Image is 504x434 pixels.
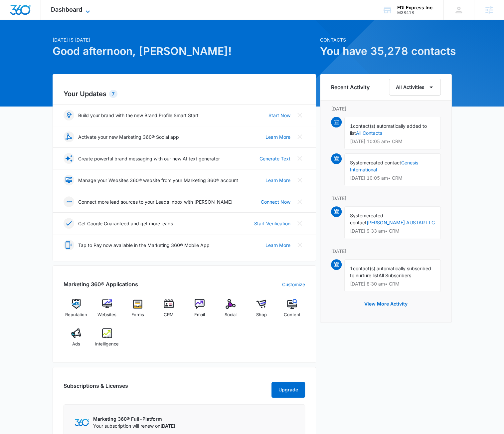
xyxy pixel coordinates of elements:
p: Get Google Guaranteed and get more leads [78,220,173,227]
a: Start Now [268,112,290,119]
a: Websites [94,299,120,323]
h6: Recent Activity [331,83,370,91]
span: All Subscribers [379,273,411,278]
span: contact(s) automatically added to list [350,123,427,136]
span: created contact [366,160,401,165]
span: Social [225,312,237,318]
span: Email [194,312,205,318]
a: Reputation [64,299,89,323]
div: account name [397,5,434,10]
button: Close [294,218,305,229]
span: Dashboard [51,6,82,13]
span: Forms [131,312,144,318]
span: Shop [256,312,266,318]
span: 1 [350,266,353,271]
span: Ads [72,341,80,347]
button: Close [294,240,305,250]
span: Content [284,312,300,318]
p: Contacts [320,36,452,43]
p: [DATE] 8:30 am • CRM [350,282,435,286]
h2: Subscriptions & Licenses [64,382,128,395]
a: Ads [64,328,89,352]
a: Shop [249,299,274,323]
a: Content [279,299,305,323]
span: System [350,213,366,218]
span: CRM [164,312,174,318]
a: Customize [282,281,305,288]
p: [DATE] [331,248,441,255]
a: All Contacts [356,130,382,136]
h2: Your Updates [64,89,305,99]
h1: You have 35,278 contacts [320,43,452,59]
p: Your subscription will renew on [93,422,175,429]
p: [DATE] [331,195,441,202]
a: Social [218,299,243,323]
p: [DATE] 9:33 am • CRM [350,229,435,233]
span: System [350,160,366,165]
a: CRM [156,299,182,323]
a: Intelligence [94,328,120,352]
p: Marketing 360® Full-Platform [93,415,175,422]
a: Forms [125,299,151,323]
img: Marketing 360 Logo [75,419,89,426]
p: Connect more lead sources to your Leads Inbox with [PERSON_NAME] [78,198,233,205]
button: View More Activity [358,296,414,312]
p: Tap to Pay now available in the Marketing 360® Mobile App [78,242,210,249]
p: [DATE] 10:05 am • CRM [350,176,435,180]
button: Close [294,196,305,207]
h2: Marketing 360® Applications [64,280,138,288]
div: 7 [109,90,117,98]
button: All Activities [389,79,441,96]
a: Email [187,299,213,323]
p: Create powerful brand messaging with our new AI text generator [78,155,220,162]
p: Build your brand with the new Brand Profile Smart Start [78,112,199,119]
span: [DATE] [160,423,175,429]
p: [DATE] is [DATE] [53,36,316,43]
p: [DATE] 10:05 am • CRM [350,139,435,144]
button: Close [294,153,305,164]
span: Websites [97,312,116,318]
a: Learn More [265,177,290,184]
span: Reputation [65,312,87,318]
p: Manage your Websites 360® website from your Marketing 360® account [78,177,238,184]
a: Start Verification [254,220,290,227]
button: Close [294,110,305,120]
span: created contact [350,213,383,225]
p: Activate your new Marketing 360® Social app [78,133,179,140]
button: Close [294,131,305,142]
button: Upgrade [271,382,305,398]
div: account id [397,10,434,15]
span: 1 [350,123,353,129]
a: Generate Text [259,155,290,162]
span: Intelligence [95,341,119,347]
a: Learn More [265,133,290,140]
span: contact(s) automatically subscribed to nurture list [350,266,431,278]
button: Close [294,175,305,185]
a: Learn More [265,242,290,249]
a: Connect Now [261,198,290,205]
h1: Good afternoon, [PERSON_NAME]! [53,43,316,59]
p: [DATE] [331,105,441,112]
a: [PERSON_NAME] AUSTAR LLC [367,220,435,225]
